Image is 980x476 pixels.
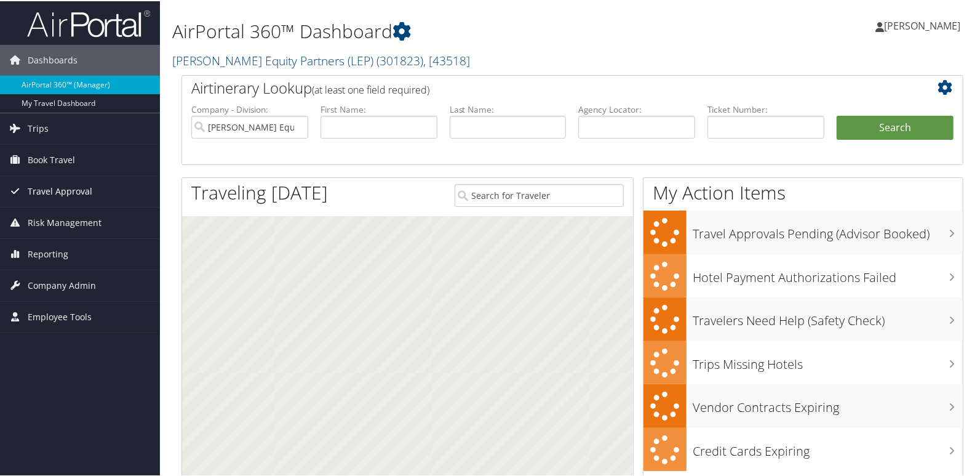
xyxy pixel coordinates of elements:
[423,51,470,68] span: , [ 43518 ]
[172,17,706,43] h1: AirPortal 360™ Dashboard
[28,301,92,331] span: Employee Tools
[191,179,328,204] h1: Traveling [DATE]
[28,269,96,300] span: Company Admin
[643,427,963,470] a: Credit Cards Expiring
[191,76,888,97] h2: Airtinerary Lookup
[643,253,963,297] a: Hotel Payment Authorizations Failed
[321,102,437,115] label: First Name:
[450,102,567,115] label: Last Name:
[28,238,68,268] span: Reporting
[376,51,423,68] span: ( 301823 )
[707,102,824,115] label: Ticket Number:
[643,383,963,427] a: Vendor Contracts Expiring
[191,102,308,115] label: Company - Division:
[693,349,963,372] h3: Trips Missing Hotels
[312,82,429,95] span: (at least one field required)
[27,8,150,37] img: airportal-logo.png
[28,44,78,75] span: Dashboards
[643,340,963,384] a: Trips Missing Hotels
[643,209,963,253] a: Travel Approvals Pending (Advisor Booked)
[693,392,963,415] h3: Vendor Contracts Expiring
[578,102,695,115] label: Agency Locator:
[693,262,963,285] h3: Hotel Payment Authorizations Failed
[28,143,75,174] span: Book Travel
[643,296,963,340] a: Travelers Need Help (Safety Check)
[28,175,92,206] span: Travel Approval
[875,6,973,43] a: [PERSON_NAME]
[28,112,49,143] span: Trips
[693,435,963,459] h3: Credit Cards Expiring
[693,305,963,328] h3: Travelers Need Help (Safety Check)
[693,218,963,241] h3: Travel Approvals Pending (Advisor Booked)
[884,18,960,31] span: [PERSON_NAME]
[837,115,954,139] button: Search
[455,183,624,206] input: Search for Traveler
[172,51,470,68] a: [PERSON_NAME] Equity Partners (LEP)
[643,179,963,204] h1: My Action Items
[28,206,102,237] span: Risk Management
